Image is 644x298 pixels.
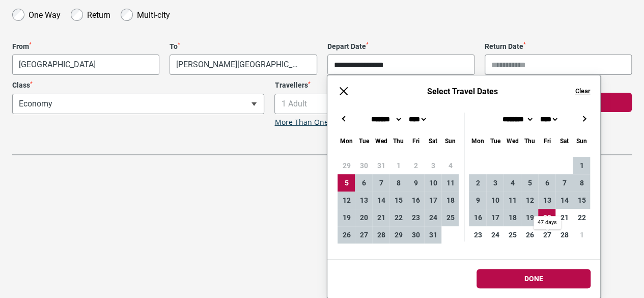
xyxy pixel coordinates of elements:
[521,209,538,226] div: 19
[573,192,590,209] div: 15
[389,226,407,243] div: 29
[503,135,521,147] div: Wednesday
[170,55,316,74] span: Rome, Italy
[578,113,590,125] button: →
[469,209,486,226] div: 16
[274,81,526,90] label: Travellers
[424,226,441,243] div: 31
[503,192,521,209] div: 11
[338,174,355,192] div: 5
[355,174,372,192] div: 6
[407,174,424,192] div: 9
[338,113,350,125] button: ←
[338,226,355,243] div: 26
[372,192,389,209] div: 14
[503,226,521,243] div: 25
[389,174,407,192] div: 8
[521,174,538,192] div: 5
[424,192,441,209] div: 17
[360,87,565,96] h6: Select Travel Dates
[441,192,459,209] div: 18
[555,174,573,192] div: 7
[29,8,61,20] label: One Way
[170,42,317,51] label: To
[327,42,474,51] label: Depart Date
[338,209,355,226] div: 19
[486,226,503,243] div: 24
[372,135,389,147] div: Wednesday
[13,94,264,114] span: Economy
[521,192,538,209] div: 12
[137,8,170,20] label: Multi-city
[538,135,555,147] div: Friday
[555,135,573,147] div: Saturday
[407,135,424,147] div: Friday
[555,209,573,226] div: 21
[521,226,538,243] div: 26
[12,55,159,75] span: Melbourne, Australia
[477,269,591,288] button: Done
[521,135,538,147] div: Thursday
[441,174,459,192] div: 11
[573,135,590,147] div: Sunday
[87,8,110,20] label: Return
[441,135,459,147] div: Sunday
[469,226,486,243] div: 23
[389,135,407,147] div: Thursday
[13,55,159,74] span: Melbourne, Australia
[372,226,389,243] div: 28
[12,94,264,114] span: Economy
[538,209,555,226] div: 20
[441,209,459,226] div: 25
[275,94,526,114] span: 1 Adult
[355,135,372,147] div: Tuesday
[407,226,424,243] div: 30
[355,209,372,226] div: 20
[486,192,503,209] div: 10
[424,135,441,147] div: Saturday
[469,135,486,147] div: Monday
[486,135,503,147] div: Tuesday
[170,55,317,75] span: Rome, Italy
[538,174,555,192] div: 6
[538,226,555,243] div: 27
[372,209,389,226] div: 21
[575,87,590,96] button: Clear
[389,209,407,226] div: 22
[355,192,372,209] div: 13
[424,174,441,192] div: 10
[355,226,372,243] div: 27
[469,174,486,192] div: 2
[503,174,521,192] div: 4
[389,192,407,209] div: 15
[338,135,355,147] div: Monday
[555,226,573,243] div: 28
[274,94,526,114] span: 1 Adult
[274,118,363,127] a: More Than One Traveller?
[424,209,441,226] div: 24
[12,81,264,90] label: Class
[555,192,573,209] div: 14
[503,209,521,226] div: 18
[12,42,159,51] label: From
[407,209,424,226] div: 23
[486,174,503,192] div: 3
[407,192,424,209] div: 16
[486,209,503,226] div: 17
[573,157,590,174] div: 1
[573,174,590,192] div: 8
[469,192,486,209] div: 9
[338,192,355,209] div: 12
[372,174,389,192] div: 7
[573,226,590,243] div: 1
[485,42,632,51] label: Return Date
[573,209,590,226] div: 22
[538,192,555,209] div: 13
